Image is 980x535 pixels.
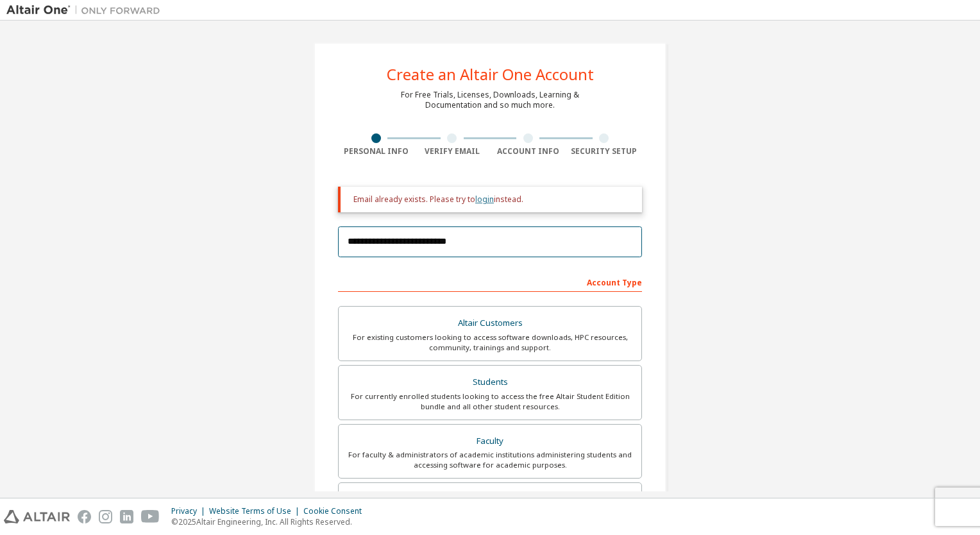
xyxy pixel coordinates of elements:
[346,373,634,391] div: Students
[120,510,133,523] img: linkedin.svg
[346,332,634,353] div: For existing customers looking to access software downloads, HPC resources, community, trainings ...
[171,516,369,527] p: © 2025 Altair Engineering, Inc. All Rights Reserved.
[338,271,642,292] div: Account Type
[141,510,160,523] img: youtube.svg
[346,314,634,332] div: Altair Customers
[209,506,303,516] div: Website Terms of Use
[99,510,112,523] img: instagram.svg
[346,432,634,450] div: Faculty
[414,146,491,157] div: Verify Email
[346,491,634,509] div: Everyone else
[566,146,643,157] div: Security Setup
[346,391,634,412] div: For currently enrolled students looking to access the free Altair Student Edition bundle and all ...
[171,506,209,516] div: Privacy
[490,146,566,157] div: Account Info
[401,90,579,110] div: For Free Trials, Licenses, Downloads, Learning & Documentation and so much more.
[387,67,594,82] div: Create an Altair One Account
[4,510,70,523] img: altair_logo.svg
[475,194,494,205] a: login
[338,146,414,157] div: Personal Info
[353,194,632,205] div: Email already exists. Please try to instead.
[6,4,167,17] img: Altair One
[346,450,634,470] div: For faculty & administrators of academic institutions administering students and accessing softwa...
[78,510,91,523] img: facebook.svg
[303,506,369,516] div: Cookie Consent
